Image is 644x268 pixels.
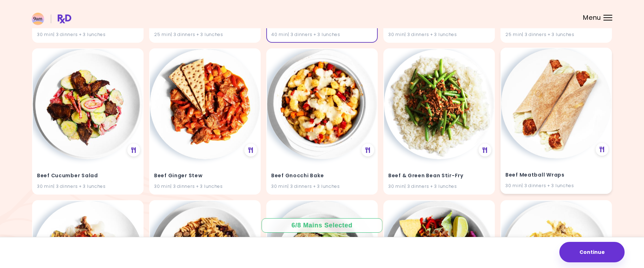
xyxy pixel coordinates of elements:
div: 30 min | 3 dinners + 3 lunches [388,183,490,190]
div: 30 min | 3 dinners + 3 lunches [37,183,139,190]
div: 30 min | 3 dinners + 3 lunches [37,31,139,38]
div: 30 min | 3 dinners + 3 lunches [271,183,373,190]
div: See Meal Plan [244,144,257,156]
div: 30 min | 3 dinners + 3 lunches [154,183,256,190]
div: 25 min | 3 dinners + 3 lunches [505,31,607,38]
h4: Beef & Green Bean Stir-Fry [388,170,490,181]
h4: Beef Gnocchi Bake [271,170,373,181]
div: 25 min | 3 dinners + 3 lunches [154,31,256,38]
img: RxDiet [32,13,71,25]
div: 40 min | 3 dinners + 3 lunches [271,31,373,38]
div: 30 min | 3 dinners + 3 lunches [505,182,607,189]
div: 30 min | 3 dinners + 3 lunches [388,31,490,38]
button: Continue [559,242,625,262]
div: See Meal Plan [127,144,140,156]
div: See Meal Plan [362,144,374,156]
div: See Meal Plan [479,144,491,156]
span: Menu [583,14,601,21]
div: See Meal Plan [596,143,608,156]
h4: Beef Meatball Wraps [505,169,607,181]
h4: Beef Ginger Stew [154,170,256,181]
h4: Beef Cucumber Salad [37,170,139,181]
div: 6 / 8 Mains Selected [286,221,358,230]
